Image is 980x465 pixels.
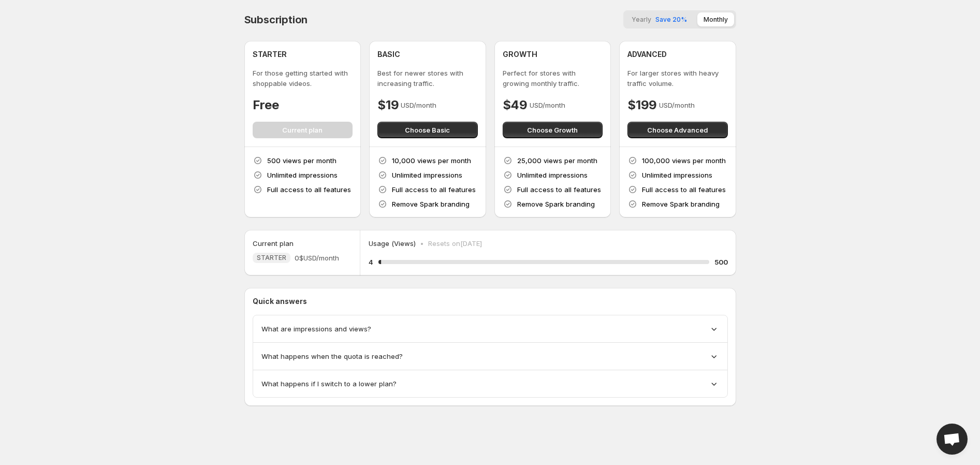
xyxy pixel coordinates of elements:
[392,170,462,180] p: Unlimited impressions
[261,379,397,389] span: What happens if I switch to a lower plan?
[401,100,436,110] p: USD/month
[642,199,720,209] p: Remove Spark branding
[517,184,601,195] p: Full access to all features
[937,424,968,455] a: Open chat
[503,97,528,113] h4: $49
[244,13,308,26] h4: Subscription
[420,238,424,249] p: •
[377,97,399,113] h4: $19
[714,257,728,267] h5: 500
[627,122,728,138] button: Choose Advanced
[267,155,337,166] p: 500 views per month
[392,199,470,209] p: Remove Spark branding
[392,184,476,195] p: Full access to all features
[625,12,693,26] button: YearlySave 20%
[642,155,726,166] p: 100,000 views per month
[253,238,294,249] h5: Current plan
[253,68,353,89] p: For those getting started with shoppable videos.
[697,12,734,26] button: Monthly
[517,155,597,166] p: 25,000 views per month
[503,122,603,138] button: Choose Growth
[627,97,657,113] h4: $199
[659,100,695,110] p: USD/month
[642,184,726,195] p: Full access to all features
[503,68,603,89] p: Perfect for stores with growing monthly traffic.
[392,155,471,166] p: 10,000 views per month
[627,68,728,89] p: For larger stores with heavy traffic volume.
[253,49,287,60] h4: STARTER
[405,125,450,135] span: Choose Basic
[377,49,400,60] h4: BASIC
[377,122,478,138] button: Choose Basic
[253,296,728,307] p: Quick answers
[267,184,351,195] p: Full access to all features
[369,257,373,267] h5: 4
[257,254,286,262] span: STARTER
[642,170,712,180] p: Unlimited impressions
[253,97,279,113] h4: Free
[377,68,478,89] p: Best for newer stores with increasing traffic.
[517,170,588,180] p: Unlimited impressions
[503,49,537,60] h4: GROWTH
[428,238,482,249] p: Resets on [DATE]
[295,253,339,263] span: 0$ USD/month
[517,199,595,209] p: Remove Spark branding
[632,16,651,23] span: Yearly
[527,125,578,135] span: Choose Growth
[627,49,667,60] h4: ADVANCED
[655,16,687,23] span: Save 20%
[647,125,708,135] span: Choose Advanced
[261,351,403,361] span: What happens when the quota is reached?
[369,238,416,249] p: Usage (Views)
[530,100,565,110] p: USD/month
[267,170,338,180] p: Unlimited impressions
[261,324,371,334] span: What are impressions and views?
